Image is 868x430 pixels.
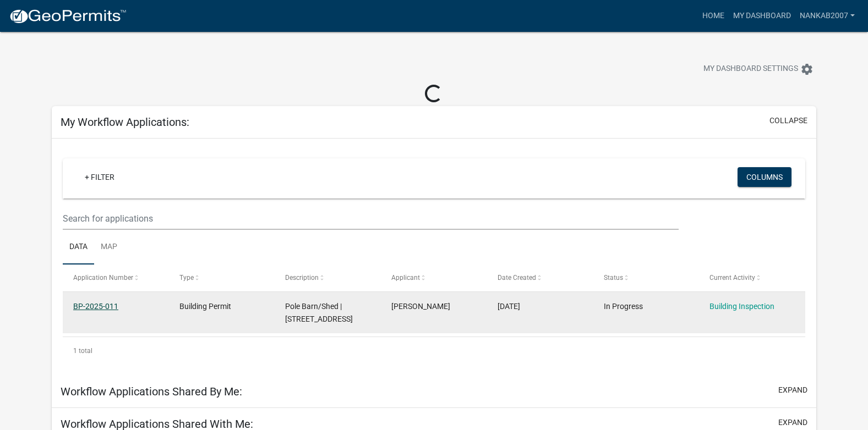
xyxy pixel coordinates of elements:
[169,264,275,291] datatable-header-cell: Type
[778,384,807,396] button: expand
[698,5,729,26] a: Home
[63,264,169,291] datatable-header-cell: Application Number
[52,139,816,375] div: collapse
[76,167,123,187] a: + Filter
[381,264,487,291] datatable-header-cell: Applicant
[738,167,791,187] button: Columns
[179,274,194,282] span: Type
[703,63,798,76] span: My Dashboard Settings
[795,5,859,26] a: nankab2007
[61,385,242,398] h5: Workflow Applications Shared By Me:
[391,302,450,311] span: Richard Atwell
[778,417,807,428] button: expand
[275,264,381,291] datatable-header-cell: Description
[604,302,643,311] span: In Progress
[73,274,133,282] span: Application Number
[729,5,795,26] a: My Dashboard
[604,274,623,282] span: Status
[285,274,319,282] span: Description
[800,63,814,76] i: settings
[498,274,536,282] span: Date Created
[94,230,124,265] a: Map
[179,302,231,311] span: Building Permit
[391,274,420,282] span: Applicant
[709,274,755,282] span: Current Activity
[769,115,807,126] button: collapse
[709,302,774,311] a: Building Inspection
[487,264,593,291] datatable-header-cell: Date Created
[63,337,805,365] div: 1 total
[73,302,118,311] a: BP-2025-011
[699,264,805,291] datatable-header-cell: Current Activity
[498,302,520,311] span: 04/10/2025
[61,115,189,129] h5: My Workflow Applications:
[63,207,679,230] input: Search for applications
[695,58,822,80] button: My Dashboard Settingssettings
[285,302,353,323] span: Pole Barn/Shed | 3951 MONROE WAPELLO
[63,230,94,265] a: Data
[593,264,699,291] datatable-header-cell: Status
